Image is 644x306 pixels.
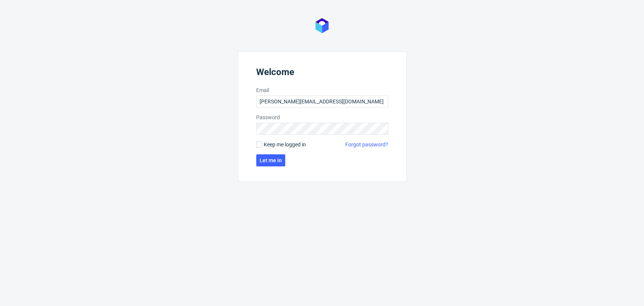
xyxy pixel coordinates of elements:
[256,95,388,108] input: you@youremail.com
[345,141,388,148] a: Forgot password?
[256,67,388,80] header: Welcome
[260,158,282,163] span: Let me in
[264,141,306,148] span: Keep me logged in
[256,114,388,121] label: Password
[256,154,285,166] button: Let me in
[256,86,388,94] label: Email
